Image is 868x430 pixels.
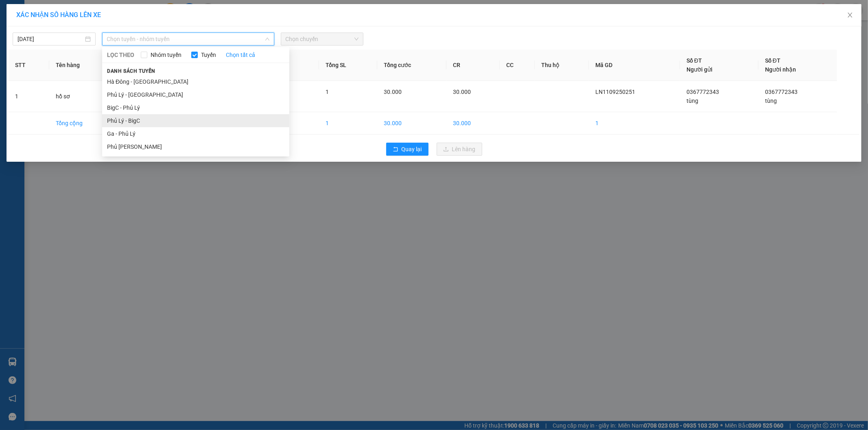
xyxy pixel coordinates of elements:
span: 30.000 [453,89,471,95]
th: Tên hàng [49,50,118,81]
span: 0367772343 [765,89,798,95]
span: Quay lại [402,145,422,154]
span: Số ĐT [765,57,781,64]
li: Phủ Lý - BigC [102,114,289,127]
input: 11/09/2025 [17,35,83,43]
button: uploadLên hàng [437,143,482,156]
span: Người gửi [687,66,713,73]
td: hồ sơ [49,81,118,112]
th: CR [446,50,500,81]
span: Chọn chuyến [286,33,359,45]
span: 30.000 [384,89,402,95]
th: Thu hộ [535,50,589,81]
li: Phủ [PERSON_NAME] [102,140,289,153]
li: Ga - Phủ Lý [102,127,289,140]
span: Người nhận [765,66,796,73]
th: Tổng SL [319,50,377,81]
th: CC [500,50,535,81]
span: Số ĐT [687,57,702,64]
li: Hà Đông - [GEOGRAPHIC_DATA] [102,75,289,88]
span: Chọn tuyến - nhóm tuyến [107,33,269,45]
span: Nhóm tuyến [147,50,185,59]
td: 1 [319,112,377,135]
span: Chuyển phát nhanh: [GEOGRAPHIC_DATA] - [GEOGRAPHIC_DATA] [13,35,83,64]
button: rollbackQuay lại [386,143,429,156]
span: LN1109250251 [595,89,635,95]
img: logo [4,29,10,70]
th: Ghi chú [263,50,319,81]
a: Chọn tất cả [226,50,255,59]
span: XÁC NHẬN SỐ HÀNG LÊN XE [16,11,101,19]
span: tùng [765,98,777,104]
th: STT [9,50,49,81]
span: Tuyến [198,50,219,59]
td: 1 [589,112,680,135]
li: BigC - Phủ Lý [102,101,289,114]
strong: CÔNG TY TNHH DỊCH VỤ DU LỊCH THỜI ĐẠI [15,7,81,33]
td: Tổng cộng [49,112,118,135]
th: Mã GD [589,50,680,81]
span: LN1109250251 [86,54,134,63]
span: 0367772343 [687,89,719,95]
li: Phủ Lý - [GEOGRAPHIC_DATA] [102,88,289,101]
button: Close [839,4,861,27]
td: 1 [9,81,49,112]
span: down [265,37,270,41]
span: LỌC THEO [107,50,134,59]
th: Tổng cước [377,50,447,81]
span: Danh sách tuyến [102,67,160,75]
span: rollback [393,146,398,153]
span: close [847,12,853,18]
td: 30.000 [446,112,500,135]
span: tùng [687,98,698,104]
td: 30.000 [377,112,447,135]
span: 1 [326,89,329,95]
